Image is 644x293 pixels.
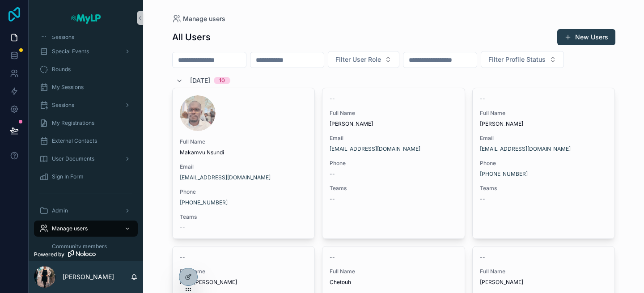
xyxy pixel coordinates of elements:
span: -- [330,170,335,178]
a: Manage users [34,221,138,237]
span: -- [480,195,485,203]
span: Phone [330,160,458,167]
span: Filter Profile Status [488,55,546,64]
span: -- [330,254,335,261]
span: User Documents [52,155,94,162]
a: My Registrations [34,115,138,131]
span: -- [330,195,335,203]
span: Email [180,163,308,170]
img: App logo [70,11,102,25]
span: External Contacts [52,137,97,144]
span: Special Events [52,48,89,55]
span: Sessions [52,102,74,109]
a: [PHONE_NUMBER] [180,199,228,206]
a: [PHONE_NUMBER] [480,170,528,178]
span: Manage users [183,14,225,23]
span: My Sessions [52,84,84,91]
button: Select Button [481,51,564,68]
span: Admin [52,207,68,214]
span: Teams [330,185,458,192]
a: [EMAIL_ADDRESS][DOMAIN_NAME] [330,145,420,153]
a: Rounds [34,61,138,77]
a: [EMAIL_ADDRESS][DOMAIN_NAME] [480,145,571,153]
span: Email [330,135,458,142]
span: Email [480,135,608,142]
span: -- [180,224,185,231]
span: Teams [180,213,308,221]
a: [EMAIL_ADDRESS][DOMAIN_NAME] [180,174,271,181]
span: -- [180,254,185,261]
a: Powered by [29,248,143,261]
p: [PERSON_NAME] [63,272,114,281]
span: Full Name [330,268,458,275]
div: 10 [219,77,225,84]
div: scrollable content [29,36,143,248]
span: -- [330,95,335,102]
a: Community members [45,238,138,255]
span: Ahlul [PERSON_NAME] [180,279,308,286]
span: My Registrations [52,119,94,127]
span: Phone [480,160,608,167]
span: Community members [52,243,107,250]
a: Manage users [172,14,225,23]
span: [PERSON_NAME] [330,120,458,127]
span: -- [480,95,485,102]
span: Makamvu Nsundi [180,149,308,156]
a: --Full Name[PERSON_NAME]Email[EMAIL_ADDRESS][DOMAIN_NAME]Phone--Teams-- [322,88,465,239]
span: Manage users [52,225,88,232]
a: --Full Name[PERSON_NAME]Email[EMAIL_ADDRESS][DOMAIN_NAME]Phone[PHONE_NUMBER]Teams-- [472,88,615,239]
span: Chetouh [330,279,458,286]
span: Phone [180,188,308,195]
span: Full Name [180,138,308,145]
span: [DATE] [190,76,210,85]
a: Admin [34,203,138,219]
span: [PERSON_NAME] [480,120,608,127]
a: My Sessions [34,79,138,95]
span: Sign In Form [52,173,84,180]
a: Full NameMakamvu NsundiEmail[EMAIL_ADDRESS][DOMAIN_NAME]Phone[PHONE_NUMBER]Teams-- [172,88,315,239]
a: Sessions [34,97,138,113]
span: Teams [480,185,608,192]
span: Full Name [480,268,608,275]
span: Full Name [480,110,608,117]
a: External Contacts [34,133,138,149]
span: -- [480,254,485,261]
button: New Users [557,29,615,45]
span: Rounds [52,66,71,73]
button: Select Button [328,51,399,68]
span: Powered by [34,251,64,258]
a: Sign In Form [34,169,138,185]
span: Full Name [330,110,458,117]
h1: All Users [172,31,211,43]
span: Full Name [180,268,308,275]
a: User Documents [34,151,138,167]
span: Filter User Role [335,55,381,64]
a: Special Events [34,43,138,59]
span: [PERSON_NAME] [480,279,608,286]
